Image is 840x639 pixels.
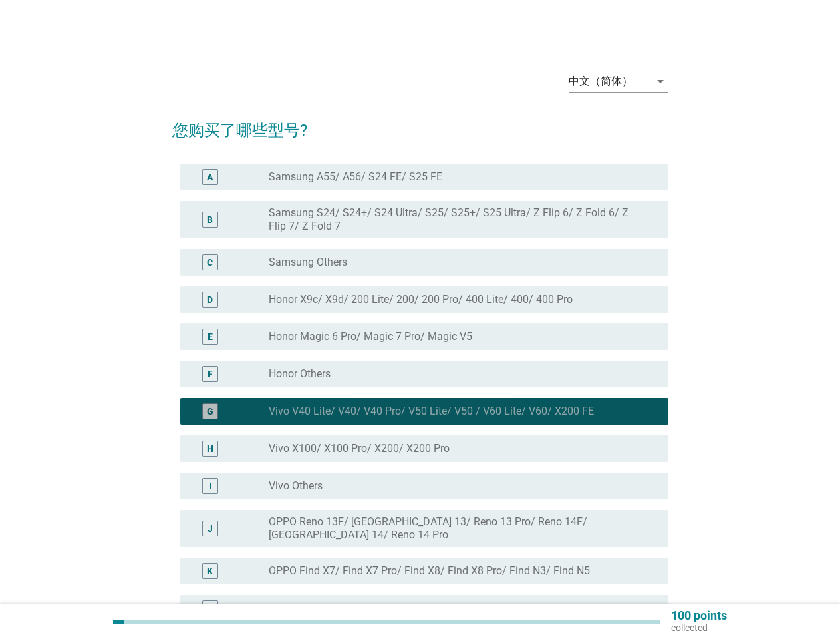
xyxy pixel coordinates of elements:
div: I [209,479,211,493]
i: arrow_drop_down [652,73,668,89]
p: 100 points [671,610,727,622]
p: collected [671,622,727,634]
label: Vivo X100/ X100 Pro/ X200/ X200 Pro [269,442,450,455]
label: Vivo V40 Lite/ V40/ V40 Pro/ V50 Lite/ V50 / V60 Lite/ V60/ X200 FE [269,405,594,418]
div: E [208,330,213,344]
div: B [207,213,213,227]
div: G [207,405,213,419]
div: 中文（简体） [569,75,632,87]
label: Samsung S24/ S24+/ S24 Ultra/ S25/ S25+/ S25 Ultra/ Z Flip 6/ Z Fold 6/ Z Flip 7/ Z Fold 7 [269,206,647,233]
div: A [207,170,213,184]
div: H [207,442,213,456]
div: F [208,367,213,381]
label: Honor Others [269,367,331,381]
div: K [207,564,213,578]
label: Honor X9c/ X9d/ 200 Lite/ 200/ 200 Pro/ 400 Lite/ 400/ 400 Pro [269,293,573,306]
div: D [207,293,213,307]
label: OPPO Reno 13F/ [GEOGRAPHIC_DATA] 13/ Reno 13 Pro/ Reno 14F/ [GEOGRAPHIC_DATA] 14/ Reno 14 Pro [269,515,647,542]
label: OPPO Others [269,602,330,615]
div: C [207,256,213,270]
h2: 您购买了哪些型号? [172,105,668,142]
label: Vivo Others [269,479,323,493]
label: Samsung A55/ A56/ S24 FE/ S25 FE [269,170,442,184]
div: J [208,522,213,536]
label: OPPO Find X7/ Find X7 Pro/ Find X8/ Find X8 Pro/ Find N3/ Find N5 [269,564,590,578]
div: L [208,602,213,616]
label: Honor Magic 6 Pro/ Magic 7 Pro/ Magic V5 [269,330,472,343]
label: Samsung Others [269,256,347,269]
